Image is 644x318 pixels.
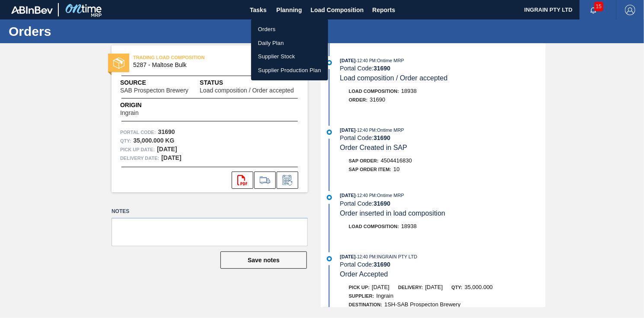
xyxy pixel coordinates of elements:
[251,64,328,77] a: Supplier Production Plan
[251,36,328,50] a: Daily Plan
[251,50,328,64] a: Supplier Stock
[251,22,328,36] a: Orders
